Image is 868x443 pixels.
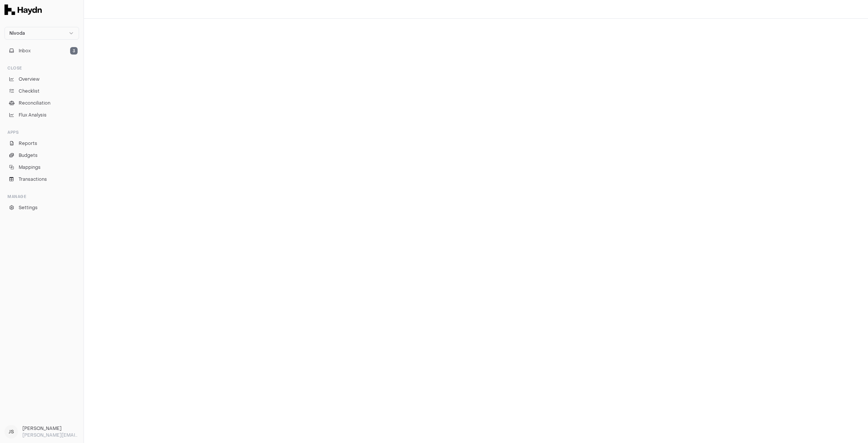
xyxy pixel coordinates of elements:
a: Mappings [4,162,79,173]
a: Flux Analysis [4,110,79,120]
div: Close [4,62,79,74]
span: Settings [19,204,38,211]
img: Haydn Logo [4,4,42,15]
span: Transactions [19,176,47,183]
button: Nivoda [4,27,79,40]
span: Checklist [19,88,40,95]
a: Reports [4,138,79,149]
span: Nivoda [9,30,25,36]
a: Reconciliation [4,98,79,108]
button: Inbox3 [4,46,79,56]
span: Flux Analysis [19,112,47,118]
div: Apps [4,126,79,138]
span: Inbox [19,47,31,54]
span: Overview [19,76,40,83]
div: Manage [4,190,79,202]
a: Transactions [4,174,79,185]
span: Reports [19,140,37,147]
span: JS [4,425,18,439]
span: Reconciliation [19,100,50,106]
a: Budgets [4,150,79,161]
span: Budgets [19,152,38,159]
a: Settings [4,202,79,213]
span: Mappings [19,164,41,171]
a: Checklist [4,86,79,96]
a: Overview [4,74,79,84]
h3: [PERSON_NAME] [22,425,79,432]
p: [PERSON_NAME][EMAIL_ADDRESS][DOMAIN_NAME] [22,432,79,439]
